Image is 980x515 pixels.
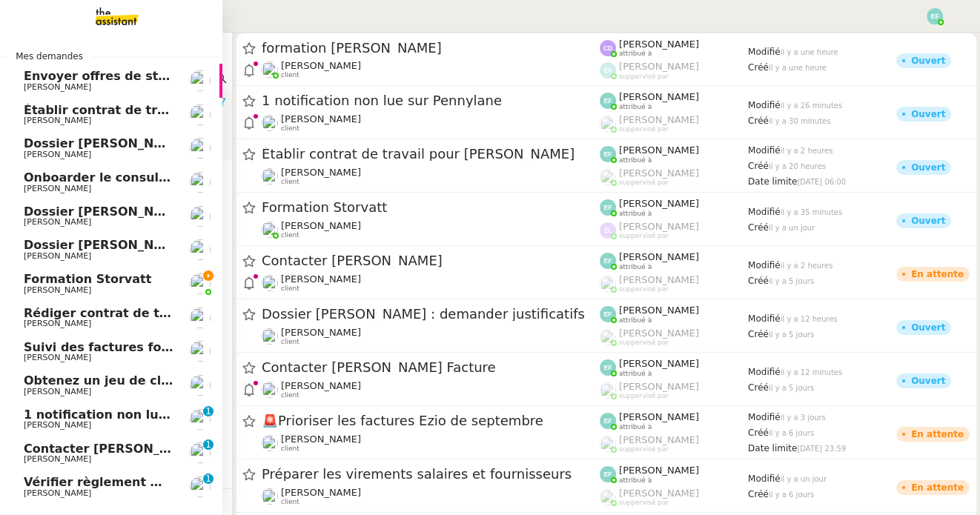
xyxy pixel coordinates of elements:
[748,382,769,393] span: Créé
[600,253,616,269] img: svg
[748,222,769,233] span: Créé
[24,272,151,286] span: Formation Storvatt
[619,167,699,179] span: [PERSON_NAME]
[619,103,652,111] span: attribué à
[600,358,748,377] app-user-label: attribué à
[262,62,278,78] img: users%2FyQfMwtYgTqhRP2YHWHmG2s2LYaD3%2Favatar%2Fprofile-pic.png
[281,71,299,79] span: client
[748,145,781,156] span: Modifié
[619,221,699,232] span: [PERSON_NAME]
[281,124,299,133] span: client
[262,168,278,185] img: users%2FTtzP7AGpm5awhzgAzUtU1ot6q7W2%2Favatar%2Fb1ec9cbd-befd-4b0f-b4c2-375d59dbe3fa
[281,178,299,186] span: client
[24,184,91,193] span: [PERSON_NAME]
[24,103,339,117] span: Établir contrat de travail pour [PERSON_NAME]
[600,381,748,400] app-user-label: suppervisé par
[911,376,945,385] div: Ouvert
[190,172,211,193] img: users%2FSg6jQljroSUGpSfKFUOPmUmNaZ23%2Favatar%2FUntitled.png
[600,199,616,216] img: svg
[748,443,797,453] span: Date limite
[769,117,831,125] span: il y a 30 minutes
[619,370,652,378] span: attribué à
[24,136,188,150] span: Dossier [PERSON_NAME]
[262,433,600,453] app-user-detailed-label: client
[600,61,748,80] app-user-label: suppervisé par
[262,167,600,186] app-user-detailed-label: client
[619,198,699,209] span: [PERSON_NAME]
[748,276,769,286] span: Créé
[600,62,616,79] img: svg
[619,476,652,485] span: attribué à
[619,328,699,339] span: [PERSON_NAME]
[619,358,699,369] span: [PERSON_NAME]
[748,176,797,187] span: Date limite
[927,8,943,24] img: svg
[281,113,361,124] span: [PERSON_NAME]
[781,208,843,216] span: il y a 35 minutes
[24,217,91,227] span: [PERSON_NAME]
[911,270,964,279] div: En attente
[619,125,669,133] span: suppervisé par
[600,40,616,56] img: svg
[190,104,211,125] img: users%2FTtzP7AGpm5awhzgAzUtU1ot6q7W2%2Favatar%2Fb1ec9cbd-befd-4b0f-b4c2-375d59dbe3fa
[24,205,348,219] span: Dossier [PERSON_NAME] : demander justificatifs
[262,94,600,107] span: 1 notification non lue sur Pennylane
[281,273,361,285] span: [PERSON_NAME]
[619,144,699,156] span: [PERSON_NAME]
[781,48,838,56] span: il y a une heure
[619,50,652,58] span: attribué à
[911,430,964,439] div: En attente
[262,380,600,399] app-user-detailed-label: client
[769,491,814,499] span: il y a 6 jours
[262,113,600,133] app-user-detailed-label: client
[619,73,669,81] span: suppervisé par
[24,82,91,92] span: [PERSON_NAME]
[600,91,748,110] app-user-label: attribué à
[205,406,211,419] p: 1
[748,161,769,171] span: Créé
[748,489,769,499] span: Créé
[600,465,748,484] app-user-label: attribué à
[262,382,278,398] img: users%2FSg6jQljroSUGpSfKFUOPmUmNaZ23%2Favatar%2FUntitled.png
[619,156,652,165] span: attribué à
[7,49,92,64] span: Mes demandes
[600,305,748,324] app-user-label: attribué à
[619,251,699,262] span: [PERSON_NAME]
[190,409,211,430] img: users%2FSg6jQljroSUGpSfKFUOPmUmNaZ23%2Favatar%2FUntitled.png
[262,273,600,293] app-user-detailed-label: client
[203,474,213,484] nz-badge-sup: 1
[262,220,600,239] app-user-detailed-label: client
[600,306,616,322] img: svg
[24,387,91,396] span: [PERSON_NAME]
[769,330,814,339] span: il y a 5 jours
[281,433,361,445] span: [PERSON_NAME]
[619,305,699,316] span: [PERSON_NAME]
[619,179,669,187] span: suppervisé par
[281,380,361,391] span: [PERSON_NAME]
[24,306,346,320] span: Rédiger contrat de travail pour [PERSON_NAME]
[24,340,508,354] span: Suivi des factures fournisseurs en attente de paiement - 1 octobre 2025
[24,454,91,464] span: [PERSON_NAME]
[600,434,748,453] app-user-label: suppervisé par
[262,413,278,428] span: 🚨
[748,412,781,422] span: Modifié
[911,323,945,332] div: Ouvert
[600,222,616,239] img: svg
[600,167,748,187] app-user-label: suppervisé par
[262,414,600,428] span: Prioriser les factures Ezio de septembre
[600,488,748,507] app-user-label: suppervisé par
[797,445,846,453] span: [DATE] 23:59
[190,206,211,227] img: users%2FSg6jQljroSUGpSfKFUOPmUmNaZ23%2Favatar%2FUntitled.png
[262,60,600,79] app-user-detailed-label: client
[262,487,600,506] app-user-detailed-label: client
[262,201,600,214] span: Formation Storvatt
[281,391,299,399] span: client
[911,56,945,65] div: Ouvert
[769,277,814,285] span: il y a 5 jours
[24,319,91,328] span: [PERSON_NAME]
[600,169,616,185] img: users%2FyQfMwtYgTqhRP2YHWHmG2s2LYaD3%2Favatar%2Fprofile-pic.png
[600,489,616,505] img: users%2FyQfMwtYgTqhRP2YHWHmG2s2LYaD3%2Favatar%2Fprofile-pic.png
[769,384,814,392] span: il y a 5 jours
[24,373,268,388] span: Obtenez un jeu de clefs pour la cave
[781,413,826,422] span: il y a 3 jours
